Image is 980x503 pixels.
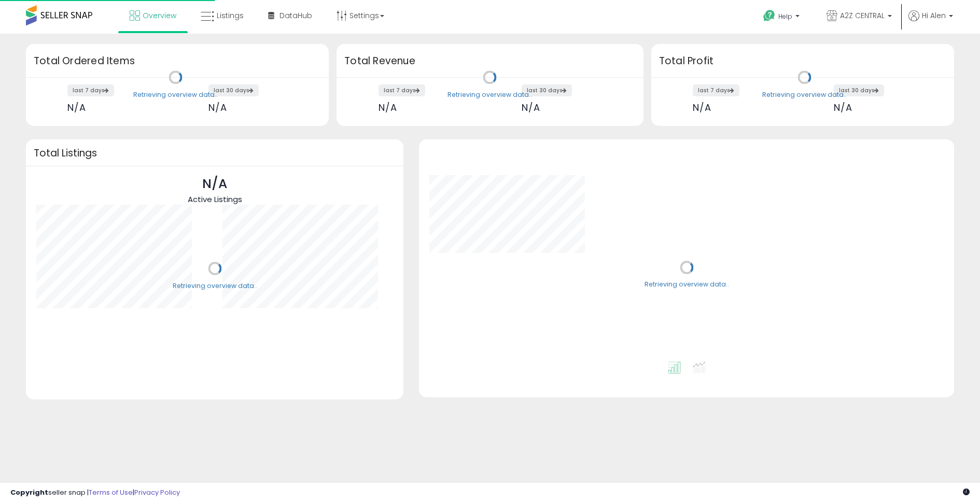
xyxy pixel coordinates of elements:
[173,281,257,291] div: Retrieving overview data..
[645,280,729,290] div: Retrieving overview data..
[762,90,847,99] div: Retrieving overview data..
[840,10,885,21] span: A2Z CENTRAL
[908,10,953,34] a: Hi Alen
[217,10,244,21] span: Listings
[143,10,176,21] span: Overview
[133,90,218,99] div: Retrieving overview data..
[755,2,810,34] a: Help
[447,90,532,99] div: Retrieving overview data..
[778,12,792,21] span: Help
[763,9,776,22] i: Get Help
[922,10,946,21] span: Hi Alen
[279,10,312,21] span: DataHub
